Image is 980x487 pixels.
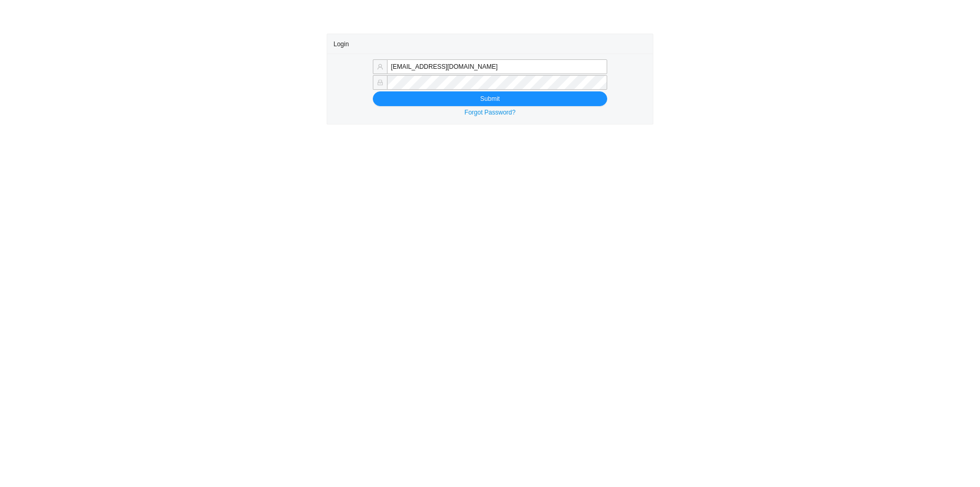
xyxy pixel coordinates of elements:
div: Login [333,34,647,54]
a: Forgot Password? [465,109,515,116]
span: lock [377,79,383,86]
input: Email [387,59,608,74]
span: Submit [480,94,500,104]
span: user [377,64,383,70]
button: Submit [373,91,608,106]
